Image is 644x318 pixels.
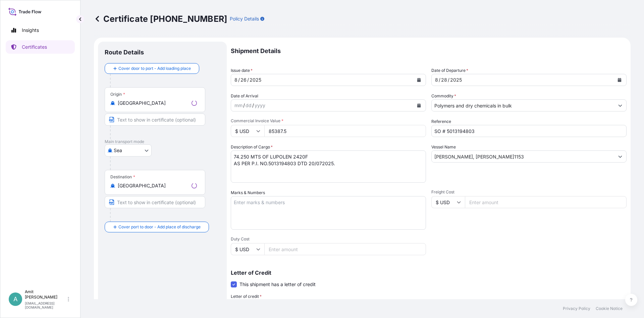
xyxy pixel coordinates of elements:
p: Amit [PERSON_NAME] [25,289,66,300]
p: Insights [22,27,39,34]
button: Show suggestions [614,150,626,163]
button: Cover port to door - Add place of discharge [105,222,209,232]
div: / [243,101,245,109]
span: Issue date [231,67,253,74]
input: Enter amount [465,196,627,208]
label: Marks & Numbers [231,189,265,196]
div: year, [449,76,463,84]
span: A [13,296,17,303]
div: day, [440,76,448,84]
input: Text to appear on certificate [105,113,205,126]
div: month, [234,76,238,84]
p: Shipment Details [231,42,627,60]
input: Destination [118,182,189,189]
input: Type to search vessel name or IMO [432,150,614,163]
span: Sea [114,147,122,154]
a: Certificates [6,40,75,54]
div: month, [434,76,439,84]
a: Insights [6,24,75,37]
span: This shipment has a letter of credit [239,281,316,288]
span: Date of Departure [431,67,468,74]
div: / [252,101,254,109]
div: year, [249,76,262,84]
div: / [238,76,240,84]
a: Cookie Notice [596,306,623,311]
button: Calendar [414,100,424,111]
p: Route Details [105,48,144,56]
button: Calendar [414,75,424,85]
input: Enter amount [264,125,426,137]
label: Letter of credit [231,293,262,300]
div: / [247,76,249,84]
span: Date of Arrival [231,93,258,99]
label: Description of Cargo [231,144,273,150]
p: Policy Details [230,15,259,22]
div: Destination [110,174,135,180]
span: Cover door to port - Add loading place [118,65,191,72]
div: / [448,76,449,84]
a: Privacy Policy [563,306,590,311]
input: Type to search commodity [432,99,614,111]
input: Origin [118,100,189,106]
div: year, [254,101,266,109]
div: Loading [192,100,197,106]
input: Text to appear on certificate [105,196,205,208]
span: Duty Cost [231,236,426,242]
button: Calendar [614,75,625,85]
p: Certificates [22,44,47,50]
div: month, [234,101,243,109]
div: Loading [192,183,197,188]
p: [EMAIL_ADDRESS][DOMAIN_NAME] [25,301,66,309]
span: Commercial Invoice Value [231,118,426,124]
p: Certificate [PHONE_NUMBER] [94,13,227,24]
p: Letter of Credit [231,270,627,275]
div: day, [240,76,247,84]
button: Cover door to port - Add loading place [105,63,199,74]
label: Commodity [431,93,456,99]
button: Select transport [105,144,152,156]
div: day, [245,101,252,109]
div: Origin [110,92,125,97]
div: / [439,76,440,84]
button: Show suggestions [614,99,626,111]
label: Reference [431,118,451,125]
textarea: 74.250 MTS OF LUPOLEN 2420F AS PER P.I. NO.5013194803 DTD 20/072025. [231,150,426,183]
p: Main transport mode [105,139,220,144]
label: Vessel Name [431,144,456,150]
span: Cover port to door - Add place of discharge [118,224,201,230]
input: Enter booking reference [431,125,627,137]
input: Enter amount [264,243,426,255]
span: Freight Cost [431,189,627,195]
